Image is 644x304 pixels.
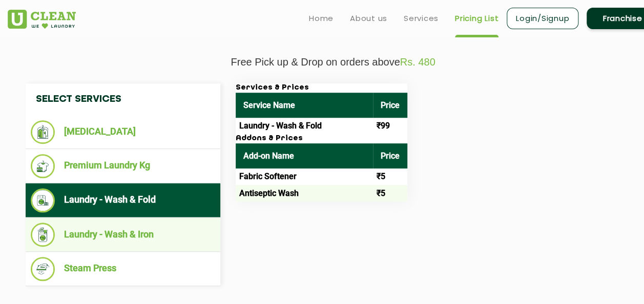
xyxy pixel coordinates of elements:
td: ₹99 [373,118,407,134]
a: Login/Signup [507,8,578,29]
img: Steam Press [31,257,55,281]
li: Laundry - Wash & Iron [31,223,215,247]
th: Add-on Name [236,143,373,168]
h3: Services & Prices [236,83,407,93]
td: Antiseptic Wash [236,185,373,201]
img: UClean Laundry and Dry Cleaning [8,10,76,29]
a: Home [309,12,334,25]
th: Price [373,143,407,168]
td: ₹5 [373,185,407,201]
td: ₹5 [373,168,407,185]
th: Service Name [236,93,373,118]
a: Pricing List [455,12,498,25]
img: Dry Cleaning [31,120,55,144]
span: Rs. 480 [400,56,435,68]
img: Laundry - Wash & Iron [31,223,55,247]
a: About us [350,12,387,25]
td: Fabric Softener [236,168,373,185]
img: Laundry - Wash & Fold [31,188,55,212]
td: Laundry - Wash & Fold [236,118,373,134]
h3: Addons & Prices [236,134,407,143]
img: Premium Laundry Kg [31,154,55,178]
li: Steam Press [31,257,215,281]
h4: Select Services [26,83,220,115]
li: Laundry - Wash & Fold [31,188,215,212]
th: Price [373,93,407,118]
li: Premium Laundry Kg [31,154,215,178]
li: [MEDICAL_DATA] [31,120,215,144]
a: Services [404,12,439,25]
